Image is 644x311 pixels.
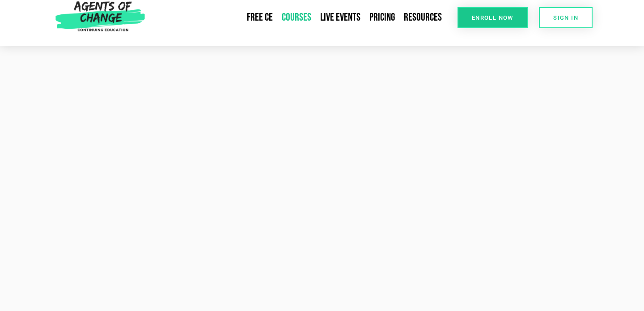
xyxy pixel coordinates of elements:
[458,7,528,28] a: Enroll Now
[316,7,365,28] a: Live Events
[149,7,447,28] nav: Menu
[242,7,277,28] a: Free CE
[277,7,316,28] a: Courses
[399,7,446,28] a: Resources
[365,7,399,28] a: Pricing
[472,15,513,21] span: Enroll Now
[539,7,593,28] a: SIGN IN
[553,15,578,21] span: SIGN IN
